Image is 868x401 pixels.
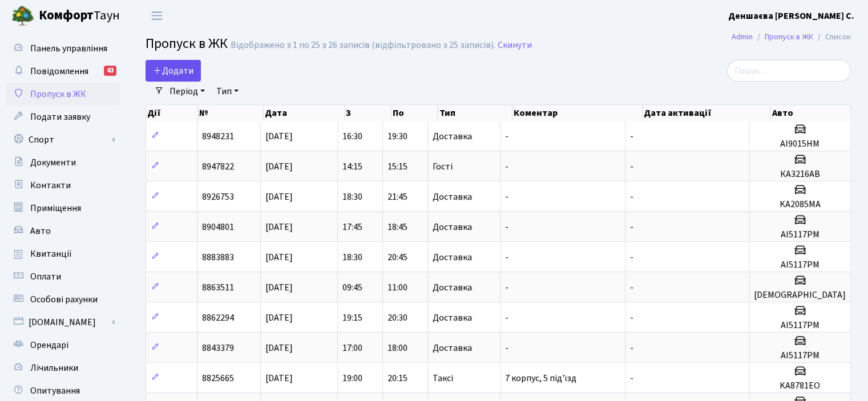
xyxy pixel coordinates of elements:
span: Оплати [30,270,61,283]
span: [DATE] [265,311,293,324]
span: Гості [433,162,453,171]
th: Дата активації [643,105,770,121]
th: Авто [770,105,850,121]
span: 21:45 [387,191,407,203]
span: [DATE] [265,191,293,203]
span: Доставка [433,253,472,262]
span: - [505,130,508,143]
button: Переключити навігацію [143,6,171,25]
span: Панель управління [30,42,107,55]
span: Доставка [433,222,472,232]
span: - [505,311,508,324]
h5: KA8781EO [754,380,846,391]
a: [DOMAIN_NAME] [6,311,120,334]
span: Доставка [433,283,472,292]
a: Повідомлення43 [6,60,120,83]
span: 18:00 [387,342,407,354]
span: 19:15 [342,311,362,324]
span: 17:45 [342,221,362,233]
li: Список [813,31,851,43]
span: 18:45 [387,221,407,233]
span: 8843379 [202,342,234,354]
span: 19:00 [342,372,362,384]
span: [DATE] [265,221,293,233]
a: Авто [6,220,120,242]
a: Admin [732,31,753,43]
span: Доставка [433,313,472,322]
span: - [630,342,633,354]
a: Тип [212,82,243,101]
a: Квитанції [6,242,120,265]
input: Пошук... [727,60,851,82]
a: Документи [6,151,120,174]
a: Пропуск в ЖК [6,83,120,106]
nav: breadcrumb [714,25,868,49]
th: Дії [146,105,198,121]
span: [DATE] [265,130,293,143]
span: - [505,221,508,233]
span: - [630,221,633,233]
span: - [505,342,508,354]
span: 15:15 [387,160,407,173]
span: Таксі [433,374,453,383]
span: Особові рахунки [30,293,98,306]
th: № [198,105,264,121]
span: Лічильники [30,362,78,374]
span: - [630,191,633,203]
span: Додати [153,64,193,77]
h5: АІ5117РМ [754,350,846,361]
div: 43 [104,66,116,76]
span: Авто [30,225,51,237]
span: 18:30 [342,191,362,203]
span: 20:30 [387,311,407,324]
img: logo.png [11,5,34,27]
span: [DATE] [265,160,293,173]
span: - [630,281,633,294]
span: 14:15 [342,160,362,173]
a: Панель управління [6,37,120,60]
a: Скинути [498,40,532,51]
span: 20:45 [387,251,407,264]
span: 19:30 [387,130,407,143]
span: 18:30 [342,251,362,264]
span: - [630,160,633,173]
span: 8904801 [202,221,234,233]
h5: АІ5117РМ [754,320,846,331]
span: 11:00 [387,281,407,294]
span: Доставка [433,132,472,141]
span: Пропуск в ЖК [146,34,228,54]
span: Доставка [433,343,472,353]
a: Особові рахунки [6,288,120,311]
span: Таун [39,6,120,26]
span: 8862294 [202,311,234,324]
th: З [345,105,391,121]
h5: [DEMOGRAPHIC_DATA] [754,290,846,301]
span: Квитанції [30,248,72,260]
span: - [505,251,508,264]
h5: AI9015НМ [754,139,846,149]
b: Деншаєва [PERSON_NAME] С. [728,10,854,22]
span: 8883883 [202,251,234,264]
a: Пропуск в ЖК [765,31,813,43]
span: 7 корпус, 5 під'їзд [505,372,576,384]
a: Подати заявку [6,106,120,128]
span: Пропуск в ЖК [30,88,86,100]
span: 8863511 [202,281,234,294]
h5: АІ5117РМ [754,260,846,270]
span: 8948231 [202,130,234,143]
span: Повідомлення [30,65,88,78]
h5: АІ5117РМ [754,229,846,240]
span: Орендарі [30,339,68,351]
h5: KA2085MA [754,199,846,210]
span: - [630,311,633,324]
span: - [630,372,633,384]
span: 20:15 [387,372,407,384]
span: 09:45 [342,281,362,294]
a: Контакти [6,174,120,197]
a: Спорт [6,128,120,151]
a: Оплати [6,265,120,288]
th: По [391,105,438,121]
a: Період [165,82,209,101]
span: - [505,281,508,294]
span: 8947822 [202,160,234,173]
